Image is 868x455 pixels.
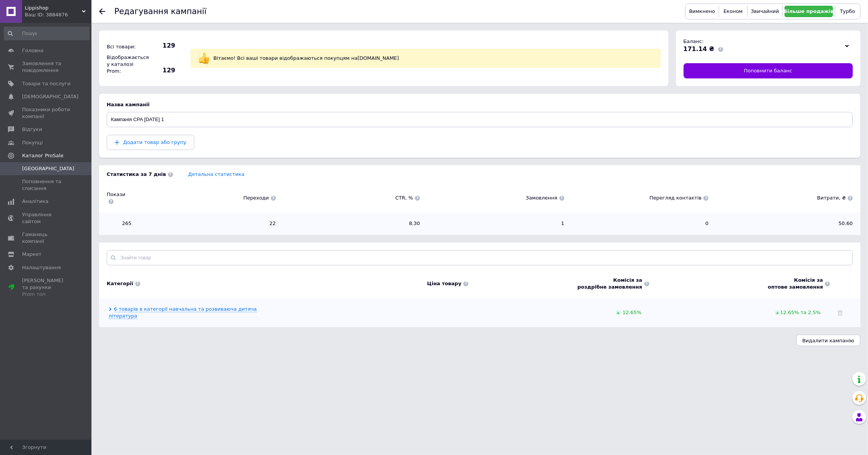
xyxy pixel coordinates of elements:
span: Показники роботи компанії [22,106,70,120]
span: Lippishop [25,5,82,11]
span: 12.65% [623,310,642,315]
span: Витрати, ₴ [716,195,853,201]
span: 22 [139,220,276,227]
span: Гаманець компанії [22,231,70,245]
div: Вітаємо! Всі ваші товари відображаються покупцям на [DOMAIN_NAME] [211,53,655,64]
span: [GEOGRAPHIC_DATA] [22,165,74,172]
span: Баланс: [684,38,704,44]
input: Пошук [4,27,90,40]
div: Повернутися назад [99,8,105,14]
span: 129 [149,42,175,50]
span: Вимкнено [689,8,715,14]
span: Замовлення [428,195,564,201]
span: [PERSON_NAME] та рахунки [22,277,70,298]
span: Маркет [22,251,42,258]
img: arrow [775,310,780,315]
button: Більше продажів [785,6,833,17]
span: Покупці [22,139,43,146]
span: Категорії [107,280,133,287]
span: Головна [22,47,43,54]
span: Комісія за роздрібне замовлення [577,277,642,291]
span: Економ [724,8,743,14]
span: Поповнити баланс [744,67,792,74]
span: Відгуки [22,126,42,133]
span: Налаштування [22,264,61,271]
div: Всі товари: [105,42,147,52]
span: Додати товар або групу [123,139,186,145]
span: Звичайний [751,8,779,14]
img: arrow [616,310,621,315]
span: 12.65% та 2.5% [775,310,822,315]
span: Аналітика [22,198,48,205]
span: Комісія за оптове замовлення [768,277,823,291]
span: 50.60 [716,220,853,227]
img: :+1: [198,53,210,64]
a: Детальна статистика [188,171,245,177]
div: Ваш ID: 3884876 [25,11,91,18]
input: Знайти товар [107,250,853,265]
span: 171.14 ₴ [684,45,714,53]
span: Перегляд контактів [572,195,709,201]
span: 129 [149,66,175,75]
span: Видалити кампанію [802,338,854,343]
span: Ціна товару [427,280,461,287]
button: Додати товар або групу [107,135,194,150]
div: Prom топ [22,291,70,298]
span: Назва кампанії [107,102,150,107]
span: Статистика за 7 днів [107,171,173,178]
button: Турбо [837,6,858,17]
a: 6 товарів в категорії навчальна та розвиваюча дитяча література [109,306,257,319]
span: [DEMOGRAPHIC_DATA] [22,93,78,100]
span: Управління сайтом [22,211,70,225]
span: Товари та послуги [22,80,70,87]
span: Каталог ProSale [22,152,63,159]
div: Відображається у каталозі Prom: [105,52,147,77]
a: Поповнити баланс [684,63,853,78]
span: Переходи [139,195,276,201]
span: 1 [428,220,564,227]
div: Редагування кампанії [114,8,207,16]
span: Покази [107,191,131,205]
span: Турбо [840,8,855,14]
button: Видалити кампанію [796,335,860,346]
span: 8.30 [283,220,420,227]
span: 0 [572,220,709,227]
span: Більше продажів [784,8,834,14]
button: Економ [721,6,745,17]
span: Поповнення та списання [22,178,70,192]
button: Звичайний [749,6,781,17]
span: 265 [107,220,131,227]
button: Вимкнено [687,6,717,17]
span: CTR, % [283,195,420,201]
span: Замовлення та повідомлення [22,60,70,74]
